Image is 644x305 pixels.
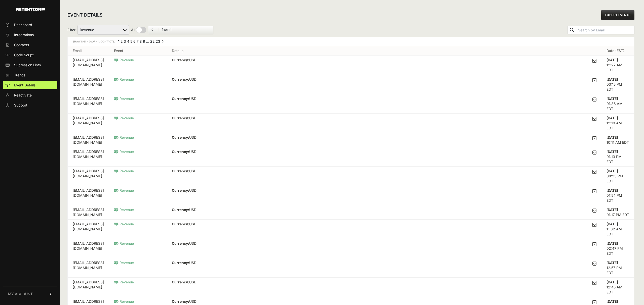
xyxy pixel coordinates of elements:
strong: Currency: [172,135,189,139]
a: Page 9 [143,39,145,43]
a: Contacts [3,41,57,49]
td: 08:23 PM EDT [601,167,634,186]
td: [EMAIL_ADDRESS][DOMAIN_NAME] [68,75,109,94]
strong: Currency: [172,77,189,81]
td: [EMAIL_ADDRESS][DOMAIN_NAME] [68,278,109,297]
p: USD [172,149,214,154]
p: USD [172,58,229,63]
strong: [DATE] [607,208,618,212]
span: Supression Lists [14,63,41,68]
span: Revenue [114,280,134,284]
span: Dashboard [14,22,32,27]
p: USD [172,169,215,174]
strong: [DATE] [607,261,618,265]
p: USD [172,260,214,265]
td: [EMAIL_ADDRESS][DOMAIN_NAME] [68,167,109,186]
td: [EMAIL_ADDRESS][DOMAIN_NAME] [68,147,109,167]
span: Revenue [114,241,134,245]
div: Pagination [117,39,164,45]
a: Integrations [3,31,57,39]
strong: [DATE] [607,149,618,154]
td: 01:13 PM EDT [601,147,634,167]
p: USD [172,299,214,304]
span: Revenue [114,188,134,192]
span: Revenue [114,222,134,226]
td: 01:17 PM EDT [601,205,634,220]
p: USD [172,96,215,101]
span: Revenue [114,169,134,173]
td: 12:10 AM EDT [601,114,634,133]
strong: Currency: [172,58,189,62]
span: Revenue [114,149,134,154]
a: Dashboard [3,21,57,29]
strong: [DATE] [607,96,618,101]
span: Event Details [14,83,35,88]
strong: Currency: [172,96,189,101]
span: 443 [96,40,101,43]
strong: Currency: [172,299,189,303]
a: Page 22 [150,39,155,43]
a: Page 2 [120,39,123,43]
strong: [DATE] [607,299,618,303]
td: 12:45 AM EDT [601,278,634,297]
a: Page 4 [127,39,129,43]
td: 01:36 AM EDT [601,94,634,114]
p: USD [172,241,229,246]
span: Revenue [114,208,134,212]
td: 03:15 PM EDT [601,75,634,94]
span: Revenue [114,261,134,265]
span: MY ACCOUNT [8,291,33,296]
th: Email [68,46,109,56]
td: [EMAIL_ADDRESS][DOMAIN_NAME] [68,114,109,133]
span: Contacts [14,42,29,47]
input: Search by Email [577,27,634,34]
p: USD [172,207,215,212]
th: Date (EST) [601,46,634,56]
span: 1 - 20 [85,40,92,43]
strong: Currency: [172,261,189,265]
p: USD [172,188,229,193]
select: Filter [77,25,129,35]
strong: Currency: [172,149,189,154]
p: USD [172,222,213,227]
a: Page 8 [140,39,142,43]
a: Page 5 [130,39,132,43]
td: 12:27 AM EDT [601,56,634,75]
strong: [DATE] [607,135,618,139]
span: Revenue [114,135,134,139]
td: 02:47 PM EDT [601,239,634,258]
th: Event [109,46,167,56]
a: Page 7 [137,39,139,43]
span: Code Script [14,53,34,58]
a: Supression Lists [3,61,57,69]
a: Page 23 [156,39,160,43]
a: MY ACCOUNT [3,286,57,301]
span: Revenue [114,77,134,81]
span: Reactivate [14,93,32,98]
a: Trends [3,71,57,79]
td: [EMAIL_ADDRESS][DOMAIN_NAME] [68,239,109,258]
span: Revenue [114,299,134,303]
a: Page 3 [124,39,126,43]
em: Page 1 [118,39,119,43]
span: Revenue [114,58,134,62]
strong: Currency: [172,116,189,120]
td: 01:54 PM EDT [601,186,634,205]
td: [EMAIL_ADDRESS][DOMAIN_NAME] [68,133,109,147]
th: Details [167,46,601,56]
strong: [DATE] [607,280,618,284]
td: [EMAIL_ADDRESS][DOMAIN_NAME] [68,205,109,220]
td: [EMAIL_ADDRESS][DOMAIN_NAME] [68,220,109,239]
a: Support [3,101,57,109]
td: [EMAIL_ADDRESS][DOMAIN_NAME] [68,56,109,75]
a: Page 6 [133,39,136,43]
strong: Currency: [172,222,189,226]
p: USD [172,77,214,82]
p: USD [172,116,215,121]
strong: Currency: [172,208,189,212]
span: Integrations [14,32,34,37]
strong: [DATE] [607,241,618,245]
strong: [DATE] [607,169,618,173]
img: Retention.com [16,8,45,11]
a: EXPORT EVENTS [601,10,634,20]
